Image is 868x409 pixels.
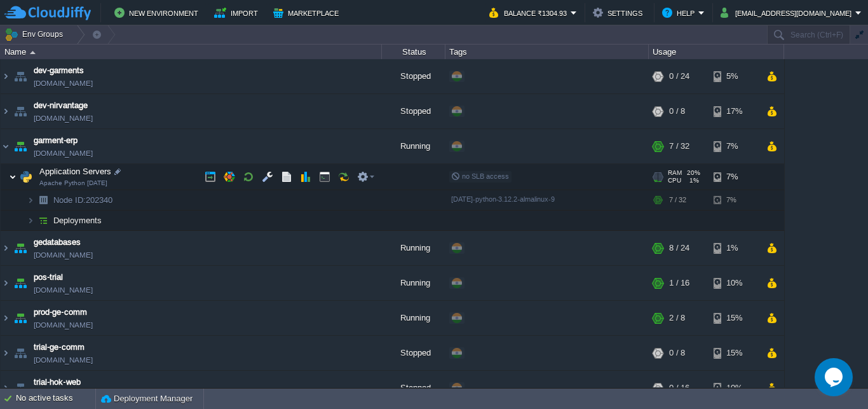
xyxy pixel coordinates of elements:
[669,266,689,300] div: 1 / 16
[714,164,755,190] div: 7%
[669,371,689,405] div: 0 / 16
[714,371,755,405] div: 10%
[39,179,107,187] span: Apache Python [DATE]
[34,284,93,296] a: [DOMAIN_NAME]
[382,371,445,405] div: Stopped
[38,167,113,176] a: Application ServersApache Python [DATE]
[382,301,445,335] div: Running
[714,190,755,210] div: 7%
[34,147,93,160] a: [DOMAIN_NAME]
[1,266,11,300] img: AMDAwAAAACH5BAEAAAAALAAAAAABAAEAAAICRAEAOw==
[11,371,29,405] img: AMDAwAAAACH5BAEAAAAALAAAAAABAAEAAAICRAEAOw==
[34,99,88,112] a: dev-nirvantage
[1,371,11,405] img: AMDAwAAAACH5BAEAAAAALAAAAAABAAEAAAICRAEAOw==
[1,231,11,265] img: AMDAwAAAACH5BAEAAAAALAAAAAABAAEAAAICRAEAOw==
[382,266,445,300] div: Running
[4,5,91,21] img: CloudJiffy
[687,169,700,177] span: 20%
[721,5,855,20] button: [EMAIL_ADDRESS][DOMAIN_NAME]
[114,5,202,20] button: New Environment
[11,94,29,128] img: AMDAwAAAACH5BAEAAAAALAAAAAABAAEAAAICRAEAOw==
[34,190,52,210] img: AMDAwAAAACH5BAEAAAAALAAAAAABAAEAAAICRAEAOw==
[34,211,52,230] img: AMDAwAAAACH5BAEAAAAALAAAAAABAAEAAAICRAEAOw==
[34,341,85,354] a: trial-ge-comm
[11,266,29,300] img: AMDAwAAAACH5BAEAAAAALAAAAAABAAEAAAICRAEAOw==
[34,77,93,90] a: [DOMAIN_NAME]
[52,195,114,205] span: 202340
[669,301,685,335] div: 2 / 8
[34,236,81,249] a: gedatabases
[686,177,699,184] span: 1%
[34,134,78,147] a: garment-erp
[11,336,29,370] img: AMDAwAAAACH5BAEAAAAALAAAAAABAAEAAAICRAEAOw==
[1,129,11,163] img: AMDAwAAAACH5BAEAAAAALAAAAAABAAEAAAICRAEAOw==
[714,301,755,335] div: 15%
[27,190,34,210] img: AMDAwAAAACH5BAEAAAAALAAAAAABAAEAAAICRAEAOw==
[52,215,104,226] a: Deployments
[273,5,342,20] button: Marketplace
[669,59,689,94] div: 0 / 24
[9,164,17,190] img: AMDAwAAAACH5BAEAAAAALAAAAAABAAEAAAICRAEAOw==
[446,45,648,59] div: Tags
[382,59,445,94] div: Stopped
[382,129,445,163] div: Running
[662,5,698,20] button: Help
[214,5,262,20] button: Import
[27,211,34,230] img: AMDAwAAAACH5BAEAAAAALAAAAAABAAEAAAICRAEAOw==
[1,301,11,335] img: AMDAwAAAACH5BAEAAAAALAAAAAABAAEAAAICRAEAOw==
[34,354,93,366] a: [DOMAIN_NAME]
[669,336,685,370] div: 0 / 8
[714,266,755,300] div: 10%
[34,249,93,261] span: [DOMAIN_NAME]
[714,94,755,128] div: 17%
[1,45,381,59] div: Name
[714,129,755,163] div: 7%
[382,336,445,370] div: Stopped
[30,51,36,54] img: AMDAwAAAACH5BAEAAAAALAAAAAABAAEAAAICRAEAOw==
[489,5,571,20] button: Balance ₹1304.93
[34,319,93,331] a: [DOMAIN_NAME]
[16,389,95,409] div: No active tasks
[34,64,84,77] a: dev-garments
[669,94,685,128] div: 0 / 8
[714,59,755,94] div: 5%
[17,164,35,190] img: AMDAwAAAACH5BAEAAAAALAAAAAABAAEAAAICRAEAOw==
[383,45,445,59] div: Status
[668,177,681,184] span: CPU
[451,172,509,180] span: no SLB access
[101,392,193,405] button: Deployment Manager
[34,306,87,319] a: prod-ge-comm
[649,45,783,59] div: Usage
[38,166,113,177] span: Application Servers
[669,231,689,265] div: 8 / 24
[382,231,445,265] div: Running
[593,5,646,20] button: Settings
[34,112,93,125] a: [DOMAIN_NAME]
[52,195,114,205] a: Node ID:202340
[34,271,63,284] a: pos-trial
[714,231,755,265] div: 1%
[4,25,67,43] button: Env Groups
[669,129,689,163] div: 7 / 32
[1,336,11,370] img: AMDAwAAAACH5BAEAAAAALAAAAAABAAEAAAICRAEAOw==
[11,129,29,163] img: AMDAwAAAACH5BAEAAAAALAAAAAABAAEAAAICRAEAOw==
[34,376,81,389] a: trial-hok-web
[53,195,86,205] span: Node ID:
[714,336,755,370] div: 15%
[668,169,682,177] span: RAM
[11,301,29,335] img: AMDAwAAAACH5BAEAAAAALAAAAAABAAEAAAICRAEAOw==
[669,190,686,210] div: 7 / 32
[451,195,555,203] span: [DATE]-python-3.12.2-almalinux-9
[382,94,445,128] div: Stopped
[1,94,11,128] img: AMDAwAAAACH5BAEAAAAALAAAAAABAAEAAAICRAEAOw==
[1,59,11,94] img: AMDAwAAAACH5BAEAAAAALAAAAAABAAEAAAICRAEAOw==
